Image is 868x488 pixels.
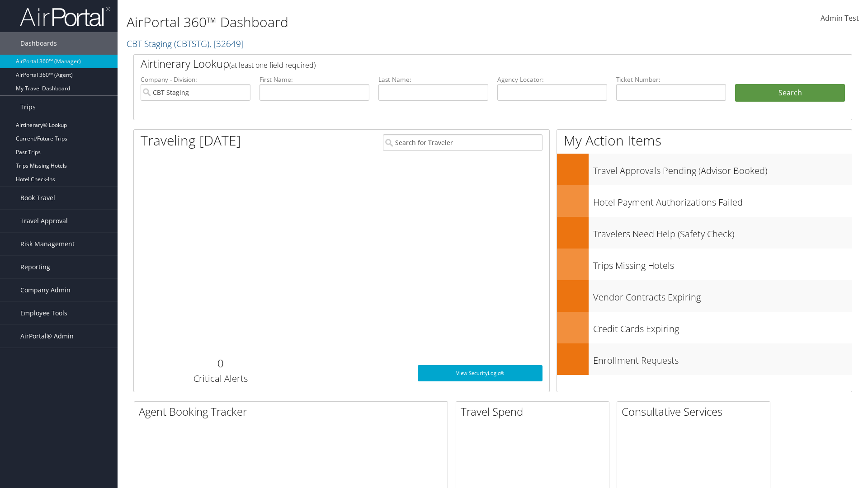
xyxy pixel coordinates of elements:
[141,131,241,150] h1: Traveling [DATE]
[557,249,852,280] a: Trips Missing Hotels
[20,187,55,209] span: Book Travel
[20,32,57,55] span: Dashboards
[229,60,316,70] span: (at least one field required)
[593,255,852,272] h3: Trips Missing Hotels
[593,350,852,367] h3: Enrollment Requests
[497,75,607,84] label: Agency Locator:
[20,256,50,278] span: Reporting
[593,160,852,177] h3: Travel Approvals Pending (Advisor Booked)
[557,312,852,343] a: Credit Cards Expiring
[593,192,852,209] h3: Hotel Payment Authorizations Failed
[141,356,300,371] h2: 0
[593,223,852,240] h3: Travelers Need Help (Safety Check)
[461,404,609,419] h2: Travel Spend
[209,38,244,50] span: , [ 32649 ]
[259,75,369,84] label: First Name:
[418,365,542,381] a: View SecurityLogic®
[622,404,770,419] h2: Consultative Services
[557,343,852,375] a: Enrollment Requests
[557,185,852,217] a: Hotel Payment Authorizations Failed
[141,372,300,385] h3: Critical Alerts
[141,75,250,84] label: Company - Division:
[593,318,852,335] h3: Credit Cards Expiring
[557,217,852,249] a: Travelers Need Help (Safety Check)
[139,404,448,419] h2: Agent Booking Tracker
[20,279,71,301] span: Company Admin
[127,38,244,50] a: CBT Staging
[821,5,859,33] a: Admin Test
[735,84,845,102] button: Search
[127,13,615,32] h1: AirPortal 360™ Dashboard
[20,233,75,255] span: Risk Management
[616,75,726,84] label: Ticket Number:
[20,96,36,118] span: Trips
[20,302,67,324] span: Employee Tools
[557,131,852,150] h1: My Action Items
[141,56,785,71] h2: Airtinerary Lookup
[20,325,74,347] span: AirPortal® Admin
[821,13,859,23] span: Admin Test
[174,38,209,50] span: ( CBTSTG )
[557,280,852,312] a: Vendor Contracts Expiring
[557,154,852,185] a: Travel Approvals Pending (Advisor Booked)
[20,210,68,232] span: Travel Approval
[593,286,852,304] h3: Vendor Contracts Expiring
[378,75,488,84] label: Last Name:
[383,134,542,151] input: Search for Traveler
[20,6,110,27] img: airportal-logo.png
